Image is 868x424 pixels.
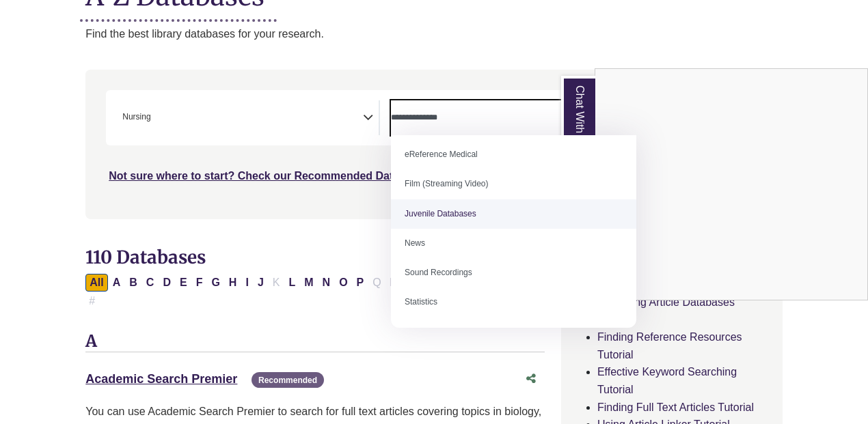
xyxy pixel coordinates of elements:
li: Statistics [391,287,636,317]
li: News [391,229,636,258]
li: Juvenile Databases [391,199,636,229]
li: Sound Recordings [391,258,636,287]
li: Film (Streaming Video) [391,169,636,199]
iframe: Chat Widget [595,69,867,300]
li: eReference Medical [391,140,636,169]
a: Chat With Us [561,76,595,159]
div: Chat With Us [595,68,868,300]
